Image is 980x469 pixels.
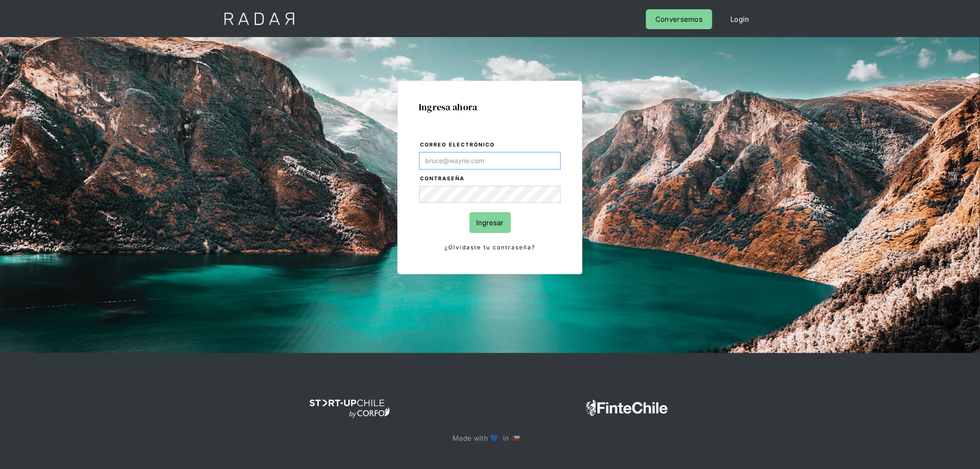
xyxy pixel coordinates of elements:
[419,242,561,253] a: ¿Olvidaste tu contraseña?
[419,140,561,253] form: Login Form
[419,102,561,112] h1: Ingresa ahora
[470,212,511,233] input: Ingresar
[452,432,527,444] p: Made with 💙 in 🇨🇱
[420,140,561,150] label: Correo electrónico
[722,9,759,29] a: Login
[419,152,561,170] input: bruce@wayne.com
[420,174,561,184] label: Contraseña
[646,9,712,29] a: Conversemos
